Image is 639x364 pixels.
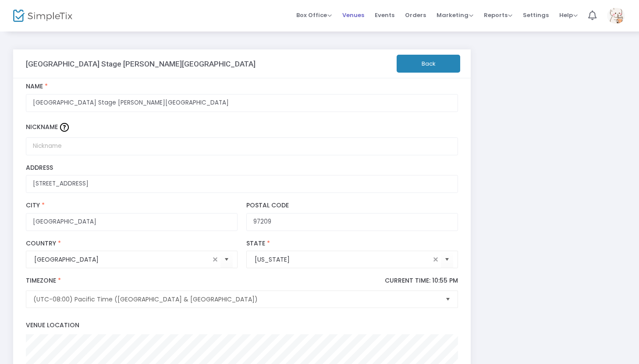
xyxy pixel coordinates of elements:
span: Venues [342,4,364,26]
label: State [246,240,458,248]
button: Select [442,291,454,308]
span: Events [375,4,394,26]
button: Back [397,55,460,73]
span: Venue Location [26,321,79,329]
label: Country [26,240,238,248]
span: Settings [523,4,549,26]
label: Postal Code [246,202,458,210]
label: City [26,202,238,210]
span: (UTC-08:00) Pacific Time ([GEOGRAPHIC_DATA] & [GEOGRAPHIC_DATA]) [33,295,438,304]
input: Enter a location [26,175,458,193]
label: Name [26,83,458,91]
label: Address [26,164,458,172]
p: Current Time: 10:55 PM [385,277,458,285]
span: Orders [405,4,426,26]
label: Timezone [26,277,458,290]
span: Help [559,11,578,19]
label: Nickname [26,121,458,134]
input: Select State [255,255,430,264]
input: Postal Code [246,213,458,231]
input: Select Country [34,255,210,264]
input: City [26,213,238,231]
button: Select [441,251,453,269]
span: Marketing [437,11,473,19]
button: Select [220,251,233,269]
span: Reports [484,11,512,19]
img: question-mark [60,123,69,132]
span: clear [210,254,220,265]
span: Box Office [296,11,332,19]
input: Enter Venue Name [26,94,458,112]
h3: [GEOGRAPHIC_DATA] Stage [PERSON_NAME][GEOGRAPHIC_DATA] [26,59,256,68]
input: Nickname [26,137,458,155]
span: clear [430,254,441,265]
